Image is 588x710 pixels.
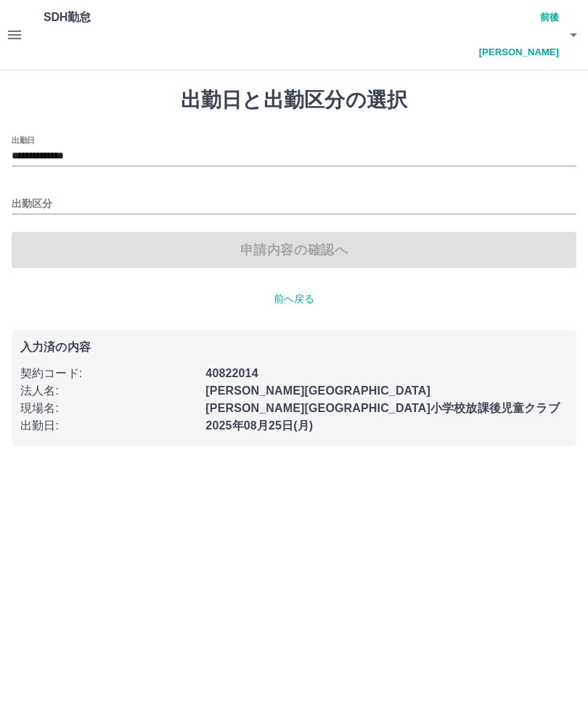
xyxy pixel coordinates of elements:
b: [PERSON_NAME][GEOGRAPHIC_DATA]小学校放課後児童クラブ [205,402,559,414]
b: 2025年08月25日(月) [205,419,313,432]
p: 入力済の内容 [20,342,568,353]
p: 出勤日 : [20,417,197,435]
p: 現場名 : [20,400,197,417]
p: 契約コード : [20,365,197,382]
b: 40822014 [205,367,258,379]
b: [PERSON_NAME][GEOGRAPHIC_DATA] [205,384,430,397]
label: 出勤日 [12,134,35,145]
h1: 出勤日と出勤区分の選択 [12,88,576,113]
p: 前へ戻る [12,291,576,307]
p: 法人名 : [20,382,197,400]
